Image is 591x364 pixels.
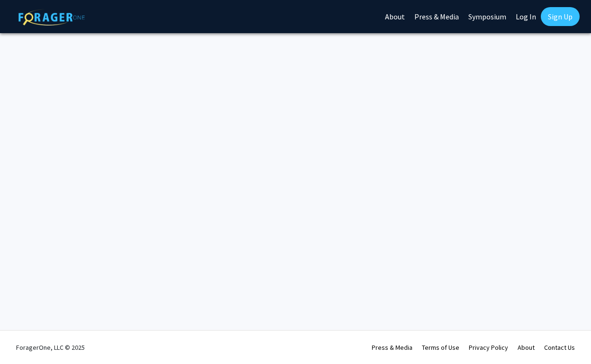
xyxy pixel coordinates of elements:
a: Sign Up [541,7,580,26]
a: Contact Us [544,343,575,352]
a: Press & Media [372,343,412,352]
a: Terms of Use [422,343,459,352]
a: Privacy Policy [469,343,508,352]
div: ForagerOne, LLC © 2025 [16,331,85,364]
a: About [518,343,535,352]
img: ForagerOne Logo [18,9,85,26]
